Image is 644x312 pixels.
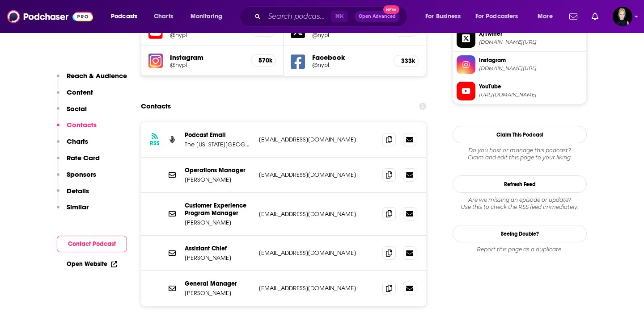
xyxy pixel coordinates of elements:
[111,10,137,23] span: Podcasts
[141,98,171,115] h2: Contacts
[538,10,553,23] span: More
[479,65,583,72] span: instagram.com/nypl
[312,32,386,38] a: @nypl
[479,83,583,91] span: YouTube
[566,9,581,24] a: Show notifications dropdown
[457,29,583,48] a: X/Twitter[DOMAIN_NAME][URL]
[457,82,583,100] a: YouTube[URL][DOMAIN_NAME]
[453,196,587,211] div: Are we missing an episode or update? Use this to check the RSS feed immediately.
[67,260,117,268] a: Open Website
[185,202,252,217] p: Customer Experience Program Manager
[185,131,252,139] p: Podcast Email
[57,71,127,88] button: Reach & Audience
[185,280,252,287] p: General Manager
[57,236,127,252] button: Contact Podcast
[185,289,252,297] p: [PERSON_NAME]
[479,39,583,46] span: twitter.com/nypl
[470,9,531,24] button: open menu
[67,88,93,96] p: Content
[264,9,331,24] input: Search podcasts, credits, & more...
[613,7,632,26] span: Logged in as Passell
[184,9,234,24] button: open menu
[185,176,252,183] p: [PERSON_NAME]
[401,57,411,65] h5: 333k
[148,54,163,68] img: iconImage
[259,136,375,143] p: [EMAIL_ADDRESS][DOMAIN_NAME]
[359,14,396,19] span: Open Advanced
[331,11,347,22] span: ⌘ K
[259,171,375,179] p: [EMAIL_ADDRESS][DOMAIN_NAME]
[312,62,386,68] a: @nypl
[475,10,518,23] span: For Podcasters
[185,141,252,148] p: The [US_STATE][GEOGRAPHIC_DATA]
[105,9,149,24] button: open menu
[453,126,587,143] button: Claim This Podcast
[457,55,583,74] a: Instagram[DOMAIN_NAME][URL]
[67,121,97,129] p: Contacts
[67,137,88,146] p: Charts
[57,203,89,219] button: Similar
[453,225,587,242] a: Seeing Double?
[67,203,89,211] p: Similar
[613,7,632,26] img: User Profile
[185,166,252,174] p: Operations Manager
[67,104,87,113] p: Social
[57,137,88,154] button: Charts
[67,71,127,80] p: Reach & Audience
[154,10,173,23] span: Charts
[453,147,587,154] span: Do you host or manage this podcast?
[419,9,472,24] button: open menu
[148,9,178,24] a: Charts
[259,284,375,292] p: [EMAIL_ADDRESS][DOMAIN_NAME]
[479,92,583,98] span: https://www.youtube.com/@nypl
[479,56,583,64] span: Instagram
[259,210,375,218] p: [EMAIL_ADDRESS][DOMAIN_NAME]
[57,104,87,121] button: Social
[67,170,96,179] p: Sponsors
[170,62,244,68] a: @nypl
[453,246,587,253] div: Report this page as a duplicate.
[170,32,244,38] a: @nypl
[57,121,97,137] button: Contacts
[312,53,386,62] h5: Facebook
[57,170,96,187] button: Sponsors
[531,9,564,24] button: open menu
[453,175,587,193] button: Refresh Feed
[185,219,252,226] p: [PERSON_NAME]
[170,53,244,62] h5: Instagram
[259,249,375,257] p: [EMAIL_ADDRESS][DOMAIN_NAME]
[453,147,587,161] div: Claim and edit this page to your liking.
[67,187,89,195] p: Details
[479,30,583,38] span: X/Twitter
[7,8,93,25] img: Podchaser - Follow, Share and Rate Podcasts
[383,5,399,14] span: New
[191,10,222,23] span: Monitoring
[150,140,160,147] h3: RSS
[258,57,268,64] h5: 570k
[425,10,461,23] span: For Business
[57,187,89,203] button: Details
[185,254,252,262] p: [PERSON_NAME]
[355,11,400,22] button: Open AdvancedNew
[185,245,252,252] p: Assistant Chief
[57,154,100,170] button: Rate Card
[57,88,93,104] button: Content
[248,6,416,27] div: Search podcasts, credits, & more...
[588,9,602,24] a: Show notifications dropdown
[67,154,100,162] p: Rate Card
[613,7,632,26] button: Show profile menu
